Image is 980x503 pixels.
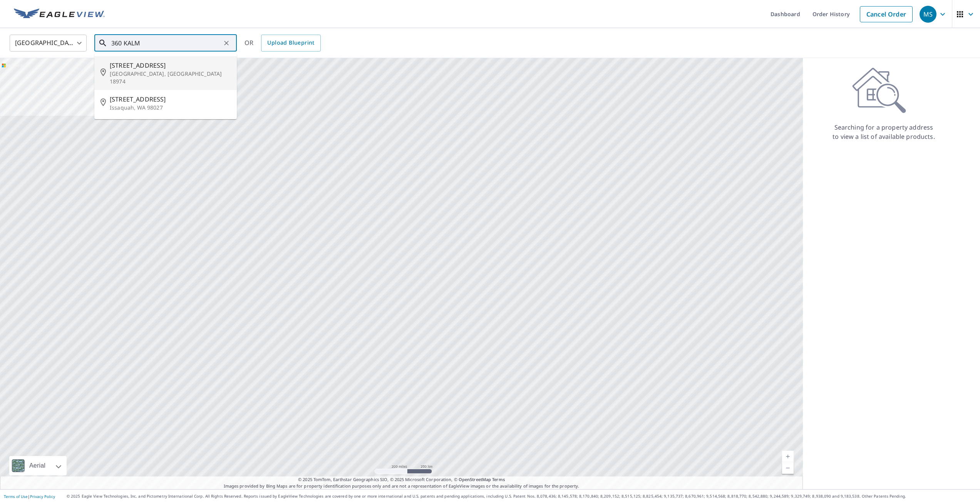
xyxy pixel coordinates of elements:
[492,476,505,482] a: Terms
[920,6,936,23] div: MS
[245,35,321,52] div: OR
[261,35,320,52] a: Upload Blueprint
[4,494,28,499] a: Terms of Use
[110,95,231,104] span: [STREET_ADDRESS]
[860,6,913,22] a: Cancel Order
[110,104,231,112] p: Issaquah, WA 98027
[9,456,67,475] div: Aerial
[221,38,232,48] button: Clear
[267,38,314,48] span: Upload Blueprint
[111,32,221,54] input: Search by address or latitude-longitude
[30,494,55,499] a: Privacy Policy
[10,32,87,54] div: [GEOGRAPHIC_DATA]
[14,8,105,20] img: EV Logo
[110,70,231,85] p: [GEOGRAPHIC_DATA], [GEOGRAPHIC_DATA] 18974
[27,456,48,475] div: Aerial
[782,451,794,462] a: Current Level 5, Zoom In
[4,494,55,499] p: |
[832,123,935,141] p: Searching for a property address to view a list of available products.
[459,476,491,482] a: OpenStreetMap
[67,493,976,499] p: © 2025 Eagle View Technologies, Inc. and Pictometry International Corp. All Rights Reserved. Repo...
[110,61,231,70] span: [STREET_ADDRESS]
[298,476,505,483] span: © 2025 TomTom, Earthstar Geographics SIO, © 2025 Microsoft Corporation, ©
[782,462,794,474] a: Current Level 5, Zoom Out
